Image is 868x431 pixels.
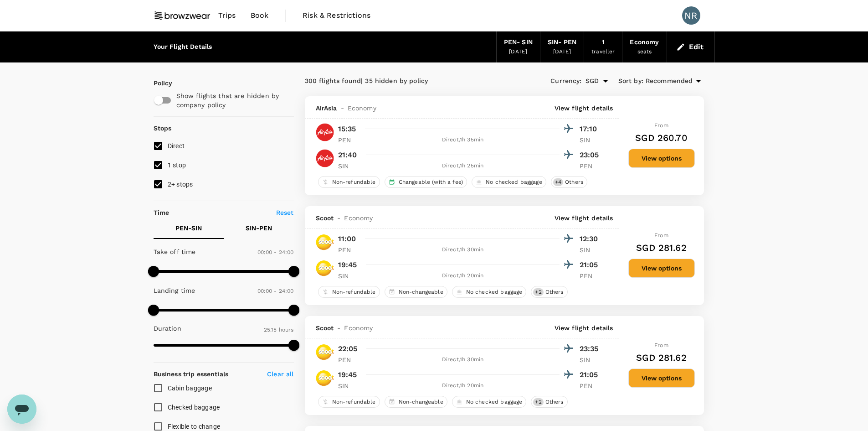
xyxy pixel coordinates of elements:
p: Show flights that are hidden by company policy [176,91,288,109]
span: - [334,323,344,332]
div: SIN - PEN [548,37,576,47]
div: NR [682,6,700,25]
div: Non-refundable [318,286,380,298]
div: +4Others [551,176,587,188]
p: SIN - PEN [246,223,272,233]
span: + 2 [533,398,543,406]
p: SIN [338,271,361,280]
span: Others [542,288,567,296]
p: PEN [580,381,602,390]
img: AK [316,149,334,167]
p: PEN - SIN [175,223,202,233]
p: PEN [580,161,602,171]
p: 15:35 [338,124,356,135]
span: Flexible to change [168,423,221,430]
span: Non-refundable [329,398,380,406]
div: Economy [630,37,659,47]
button: View options [628,259,695,278]
p: View flight details [555,104,613,113]
div: 300 flights found | 35 hidden by policy [305,76,504,86]
button: View options [628,149,695,168]
span: Non-refundable [329,288,380,296]
span: No checked baggage [482,178,546,186]
span: From [654,232,668,239]
span: Economy [344,213,373,223]
span: Cabin baggage [168,384,212,392]
h6: SGD 281.62 [636,240,687,255]
div: Your Flight Details [154,42,212,52]
span: 00:00 - 24:00 [257,249,294,255]
span: Others [561,178,587,186]
span: Recommended [646,76,693,86]
span: Non-changeable [395,398,447,406]
p: PEN [338,245,361,254]
span: 25.15 hours [264,327,294,333]
img: Browzwear Solutions Pte Ltd [154,5,211,26]
p: 22:05 [338,343,358,354]
span: Non-refundable [329,178,380,186]
div: Direct , 1h 25min [366,161,560,171]
span: Currency : [550,76,581,86]
div: traveller [591,47,615,57]
p: 21:40 [338,150,357,161]
p: PEN [338,355,361,364]
div: Non-changeable [385,396,447,408]
div: 1 [602,37,605,47]
p: Landing time [154,286,195,295]
p: 19:45 [338,260,357,270]
img: TR [316,259,334,277]
span: AirAsia [316,104,337,113]
span: No checked baggage [462,398,526,406]
p: 23:35 [580,343,602,354]
div: Non-refundable [318,176,380,188]
p: Policy [154,78,162,88]
span: Scoot [316,213,334,223]
span: Direct [168,142,185,150]
p: View flight details [555,323,613,332]
p: View flight details [555,213,613,223]
span: From [654,122,668,129]
p: Reset [276,208,294,217]
span: Economy [348,104,376,113]
div: +2Others [531,286,567,298]
span: 00:00 - 24:00 [257,288,294,294]
p: Duration [154,324,181,333]
span: Economy [344,323,373,332]
span: Sort by : [618,76,643,86]
div: [DATE] [509,47,527,57]
p: 21:05 [580,369,602,380]
div: Direct , 1h 30min [366,355,560,364]
span: Changeable (with a fee) [395,178,467,186]
p: PEN [580,271,602,280]
img: AK [316,123,334,141]
span: Book [251,10,269,21]
span: + 4 [553,178,563,186]
span: Checked baggage [168,404,220,411]
div: No checked baggage [452,396,527,408]
span: + 2 [533,288,543,296]
p: SIN [338,161,361,171]
p: 12:30 [580,234,602,244]
button: Open [599,75,612,88]
div: Direct , 1h 20min [366,271,560,280]
span: Others [542,398,567,406]
span: Risk & Restrictions [303,10,370,21]
span: - [334,213,344,223]
span: Trips [218,10,236,21]
span: From [654,342,668,348]
p: 11:00 [338,234,356,244]
p: Take off time [154,247,196,256]
div: No checked baggage [452,286,527,298]
p: SIN [580,355,602,364]
p: 19:45 [338,369,357,380]
iframe: Button to launch messaging window [7,395,36,424]
div: [DATE] [553,47,571,57]
p: SIN [338,381,361,390]
span: Scoot [316,323,334,332]
p: SIN [580,245,602,254]
div: Direct , 1h 20min [366,381,560,390]
div: Non-refundable [318,396,380,408]
div: No checked baggage [472,176,546,188]
div: +2Others [531,396,567,408]
h6: SGD 260.70 [635,130,688,145]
